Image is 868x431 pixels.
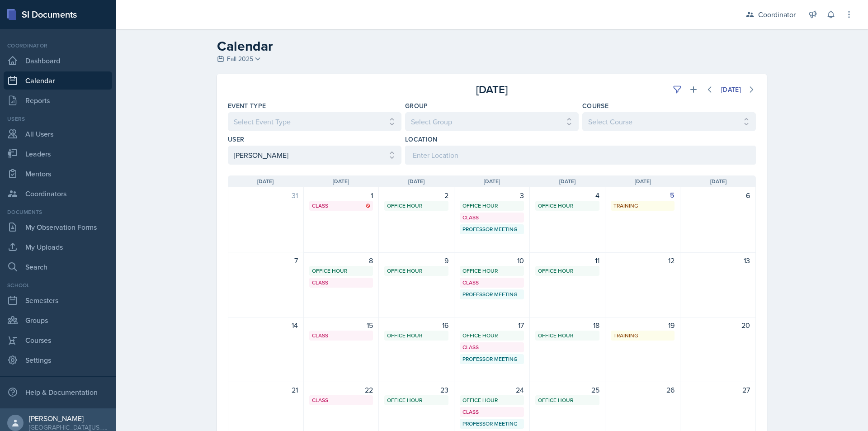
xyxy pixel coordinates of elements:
div: 17 [460,320,524,331]
label: User [228,135,244,144]
div: Class [462,213,521,222]
div: 14 [234,320,298,331]
div: 8 [309,255,373,266]
label: Location [405,135,438,144]
div: 6 [686,190,750,201]
a: Leaders [4,145,112,163]
div: 21 [234,384,298,395]
div: 22 [309,384,373,395]
div: 31 [234,190,298,201]
a: Dashboard [4,52,112,70]
div: 25 [535,384,599,395]
div: 9 [384,255,448,266]
div: Training [613,202,672,210]
div: Office Hour [462,332,521,340]
div: 23 [384,384,448,395]
div: Office Hour [538,396,597,404]
div: Office Hour [312,267,371,275]
a: All Users [4,125,112,143]
label: Event Type [228,101,266,110]
div: 15 [309,320,373,331]
div: Class [312,202,371,210]
div: Office Hour [387,202,446,210]
div: Office Hour [387,267,446,275]
div: Coordinator [4,42,112,50]
div: Professor Meeting [462,420,521,428]
div: Office Hour [538,202,597,210]
div: 2 [384,190,448,201]
div: Office Hour [387,396,446,404]
div: Coordinator [758,9,796,20]
div: 7 [234,255,298,266]
div: 11 [535,255,599,266]
div: Users [4,115,112,123]
a: Courses [4,331,112,349]
div: [DATE] [721,86,741,93]
div: Office Hour [462,396,521,404]
div: Professor Meeting [462,355,521,363]
div: Professor Meeting [462,290,521,298]
a: Mentors [4,165,112,183]
div: Class [462,408,521,416]
div: 12 [611,255,675,266]
button: [DATE] [715,82,747,97]
label: Course [582,101,609,110]
div: 27 [686,384,750,395]
div: Training [613,332,672,340]
div: [PERSON_NAME] [29,414,108,423]
span: [DATE] [635,177,651,185]
label: Group [405,101,428,110]
span: [DATE] [484,177,500,185]
span: [DATE] [408,177,425,185]
div: Office Hour [462,267,521,275]
span: [DATE] [559,177,576,185]
div: Class [312,396,371,404]
div: School [4,281,112,289]
div: 24 [460,384,524,395]
div: Office Hour [538,332,597,340]
a: Semesters [4,291,112,309]
div: 13 [686,255,750,266]
div: 18 [535,320,599,331]
div: 20 [686,320,750,331]
a: My Uploads [4,238,112,256]
a: Search [4,258,112,276]
div: Professor Meeting [462,225,521,233]
div: 1 [309,190,373,201]
div: Office Hour [462,202,521,210]
div: [DATE] [404,81,580,98]
div: Office Hour [387,332,446,340]
div: 19 [611,320,675,331]
div: Help & Documentation [4,383,112,401]
div: Documents [4,208,112,216]
a: Calendar [4,71,112,90]
input: Enter Location [405,146,756,165]
div: Class [312,279,371,287]
div: Office Hour [538,267,597,275]
a: Groups [4,311,112,329]
div: 3 [460,190,524,201]
div: Class [462,279,521,287]
span: Fall 2025 [227,54,253,64]
div: Class [462,343,521,351]
a: Coordinators [4,185,112,203]
div: 10 [460,255,524,266]
a: Reports [4,91,112,109]
span: [DATE] [257,177,274,185]
div: 5 [611,190,675,201]
span: [DATE] [710,177,726,185]
div: 4 [535,190,599,201]
div: 26 [611,384,675,395]
div: 16 [384,320,448,331]
a: Settings [4,351,112,369]
h2: Calendar [217,38,767,54]
a: My Observation Forms [4,218,112,236]
span: [DATE] [333,177,349,185]
div: Class [312,332,371,340]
